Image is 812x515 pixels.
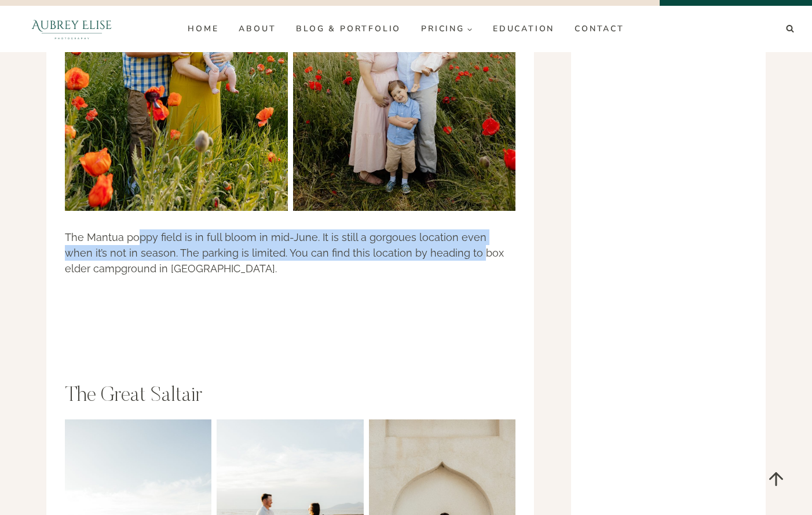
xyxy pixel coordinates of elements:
a: Contact [565,20,635,38]
a: Education [482,20,564,38]
button: Child menu of Pricing [411,20,483,38]
img: Aubrey Elise Photography [14,6,130,52]
a: Home [178,20,229,38]
button: View Search Form [782,21,798,37]
a: Scroll to top [757,460,795,498]
p: The Mantua poppy field is in full bloom in mid-June. It is still a gorgoues location even when it... [65,229,515,276]
a: Blog & Portfolio [286,20,411,38]
h2: The Great Saltair [65,384,515,409]
nav: Primary [178,20,634,38]
a: About [229,20,286,38]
